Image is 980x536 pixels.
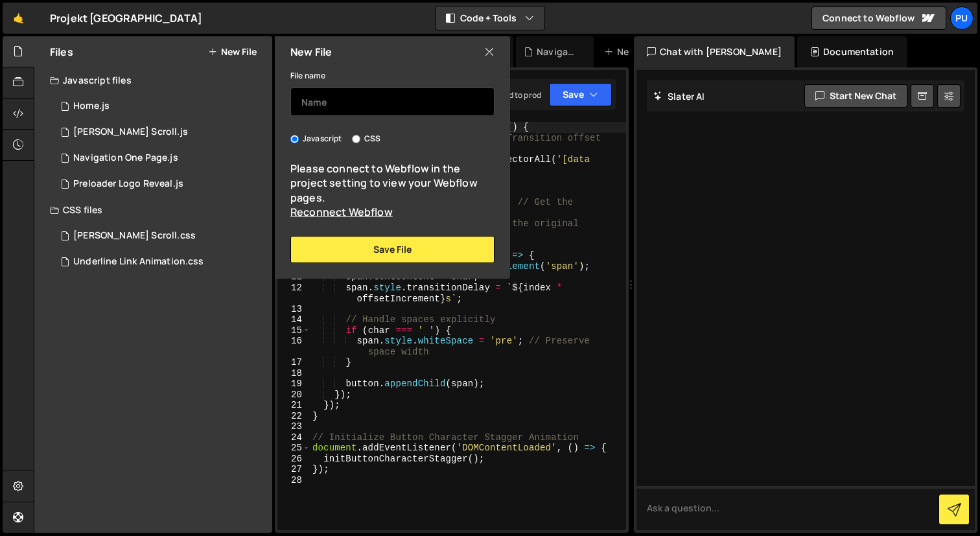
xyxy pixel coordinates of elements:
[277,357,310,368] div: 17
[50,249,272,275] div: 17253/47807.css
[352,132,380,145] label: CSS
[73,126,188,138] div: [PERSON_NAME] Scroll.js
[73,100,110,112] div: Home.js
[537,45,578,58] div: Navigation One Page.js
[277,314,310,325] div: 14
[50,119,272,145] div: 17253/47803.js
[804,84,907,108] button: Start new chat
[290,205,393,219] a: Reconnect Webflow
[634,36,795,67] div: Chat with [PERSON_NAME]
[277,368,310,379] div: 18
[50,171,272,197] div: 17253/47805.js
[811,6,946,30] a: Connect to Webflow
[277,464,310,475] div: 27
[290,161,495,220] div: Please connect to Webflow in the project setting to view your Webflow pages.
[290,45,332,59] h2: New File
[797,36,907,67] div: Documentation
[290,69,325,82] label: File name
[277,411,310,422] div: 22
[73,178,183,190] div: Preloader Logo Reveal.js
[277,325,310,336] div: 15
[277,336,310,357] div: 16
[50,93,272,119] div: 17253/47751.js
[290,87,495,116] input: Name
[277,304,310,315] div: 13
[3,3,34,34] a: 🤙
[549,83,612,106] button: Save
[73,152,178,164] div: Navigation One Page.js
[277,379,310,390] div: 19
[950,6,974,30] a: Pu
[50,45,73,59] h2: Files
[653,90,705,102] h2: Slater AI
[436,6,544,30] button: Code + Tools
[277,443,310,454] div: 25
[290,135,299,143] input: Javascript
[277,283,310,304] div: 12
[73,230,196,242] div: [PERSON_NAME] Scroll.css
[277,432,310,443] div: 24
[277,390,310,401] div: 20
[50,10,202,26] div: Projekt [GEOGRAPHIC_DATA]
[277,400,310,411] div: 21
[34,197,272,223] div: CSS files
[73,256,204,268] div: Underline Link Animation.css
[290,132,342,145] label: Javascript
[352,135,360,143] input: CSS
[277,475,310,486] div: 28
[50,223,272,249] div: 17253/47806.css
[277,421,310,432] div: 23
[277,454,310,465] div: 26
[604,45,659,58] div: New File
[34,67,272,93] div: Javascript files
[208,47,257,57] button: New File
[50,145,272,171] div: 17253/47804.js
[290,236,495,263] button: Save File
